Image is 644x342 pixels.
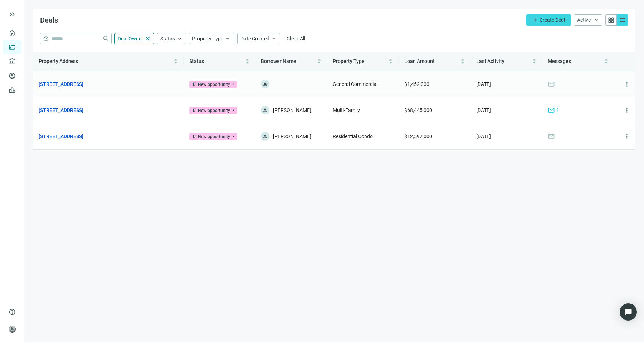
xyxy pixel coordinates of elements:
button: keyboard_double_arrow_right [8,10,16,19]
span: person [9,326,16,333]
span: Property Type [192,36,223,41]
a: [STREET_ADDRESS] [39,80,83,88]
span: [PERSON_NAME] [273,132,311,141]
button: more_vert [620,77,634,91]
div: New opportunity [198,133,230,140]
span: $12,592,000 [404,133,432,139]
span: person [263,82,268,87]
div: New opportunity [198,81,230,88]
span: add [532,17,538,23]
span: Date Created [240,36,269,41]
span: person [263,134,268,139]
span: Create Deal [540,17,565,23]
span: keyboard_arrow_down [594,17,599,23]
span: more_vert [623,80,630,88]
span: [PERSON_NAME] [273,106,311,114]
span: Residential Condo [333,133,373,139]
span: bookmark [192,134,197,139]
span: [DATE] [476,81,491,87]
span: $1,452,000 [404,81,429,87]
span: bookmark [192,82,197,87]
button: Clear All [283,33,309,44]
span: Messages [548,58,571,64]
span: menu [619,16,626,24]
span: [DATE] [476,107,491,113]
span: more_vert [623,133,630,140]
span: Deal Owner [118,36,143,41]
span: mail [548,80,555,88]
span: bookmark [192,108,197,113]
span: 1 [556,106,559,114]
span: close [145,35,151,42]
span: keyboard_arrow_up [176,35,183,42]
span: mail [548,107,555,114]
button: addCreate Deal [526,14,571,26]
span: Multi-Family [333,107,360,113]
button: more_vert [620,103,634,117]
span: Clear All [287,36,306,41]
span: grid_view [608,16,615,24]
span: Status [160,36,175,41]
span: help [43,36,49,41]
div: Open Intercom Messenger [620,303,637,321]
span: Property Address [39,58,78,64]
span: more_vert [623,107,630,114]
div: New opportunity [198,107,230,114]
span: [DATE] [476,133,491,139]
span: mail [548,133,555,140]
span: - [273,80,274,88]
span: $68,445,000 [404,107,432,113]
span: Active [577,17,591,23]
span: help [9,308,16,316]
span: Status [189,58,204,64]
span: keyboard_arrow_up [271,35,277,42]
button: more_vert [620,129,634,143]
span: Property Type [333,58,365,64]
span: Loan Amount [404,58,435,64]
span: person [263,108,268,113]
a: [STREET_ADDRESS] [39,106,83,114]
button: Activekeyboard_arrow_down [574,14,602,26]
a: [STREET_ADDRESS] [39,132,83,140]
span: keyboard_arrow_up [225,35,231,42]
span: General Commercial [333,81,377,87]
span: Borrower Name [261,58,296,64]
span: account_balance [9,58,14,65]
span: Last Activity [476,58,504,64]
